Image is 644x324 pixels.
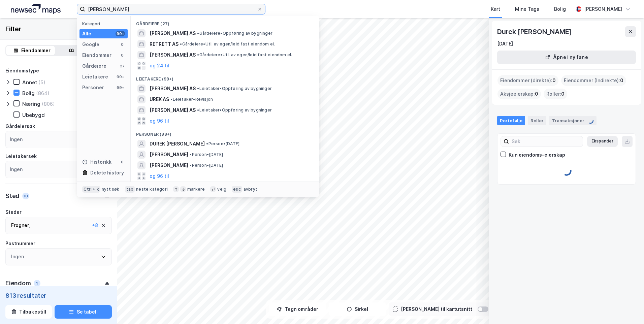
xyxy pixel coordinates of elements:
[206,141,239,147] span: Person • [DATE]
[561,75,626,86] div: Eiendommer (Indirekte) :
[21,46,51,55] div: Eiendommer
[55,305,112,319] button: Se tabell
[150,51,196,59] span: [PERSON_NAME] AS
[544,89,567,99] div: Roller :
[36,90,50,96] div: (864)
[329,302,386,316] button: Sirkel
[206,141,208,146] span: •
[197,52,199,57] span: •
[22,101,40,107] div: Næring
[34,280,40,287] div: 1
[150,140,205,148] span: DUREK [PERSON_NAME]
[549,116,597,125] div: Transaksjoner
[515,5,539,13] div: Mine Tags
[5,279,31,287] div: Eiendom
[497,40,513,48] div: [DATE]
[120,159,125,165] div: 0
[197,52,292,58] span: Gårdeiere • Utl. av egen/leid fast eiendom el.
[82,158,111,166] div: Historikk
[5,292,112,300] div: 813 resultater
[125,186,135,193] div: tab
[190,152,192,157] span: •
[82,51,111,59] div: Eiendommer
[92,221,98,229] div: + 8
[509,136,583,147] input: Søk
[610,292,644,324] div: Kontrollprogram for chat
[11,221,30,229] div: Frogner ,
[116,74,125,79] div: 99+
[90,169,124,177] div: Delete history
[150,151,188,159] span: [PERSON_NAME]
[120,63,125,69] div: 27
[150,117,169,125] button: og 96 til
[197,31,199,36] span: •
[5,239,35,248] div: Postnummer
[22,193,29,199] div: 10
[10,135,23,143] div: Ingen
[82,40,99,48] div: Google
[150,62,169,70] button: og 24 til
[82,62,106,70] div: Gårdeiere
[187,187,205,192] div: markere
[42,101,55,107] div: (806)
[82,73,108,81] div: Leietakere
[5,208,22,216] div: Steder
[180,41,275,47] span: Gårdeiere • Utl. av egen/leid fast eiendom el.
[170,97,213,102] span: Leietaker • Revisjon
[190,163,223,168] span: Person • [DATE]
[131,71,319,83] div: Leietakere (99+)
[116,85,125,90] div: 99+
[150,40,179,48] span: RETRETT AS
[82,186,100,193] div: Ctrl + k
[102,187,120,192] div: nytt søk
[120,42,125,47] div: 0
[22,79,37,86] div: Annet
[116,31,125,36] div: 99+
[10,165,23,173] div: Ingen
[197,86,199,91] span: •
[5,122,35,130] div: Gårdeiersøk
[190,152,223,157] span: Person • [DATE]
[497,51,636,64] button: Åpne i ny fane
[11,4,61,14] img: logo.a4113a55bc3d86da70a041830d287a7e.svg
[497,26,573,37] div: Durek [PERSON_NAME]
[5,152,37,160] div: Leietakersøk
[554,5,566,13] div: Bolig
[497,75,558,86] div: Eiendommer (direkte) :
[232,186,242,193] div: esc
[561,165,572,176] img: spinner.a6d8c91a73a9ac5275cf975e30b51cfb.svg
[217,187,226,192] div: velg
[587,136,618,147] button: Ekspander
[136,187,168,192] div: neste kategori
[401,305,472,313] div: [PERSON_NAME] til kartutsnitt
[190,163,192,168] span: •
[197,107,199,112] span: •
[150,95,169,103] span: UREK AS
[587,117,594,124] img: spinner.a6d8c91a73a9ac5275cf975e30b51cfb.svg
[22,112,45,118] div: Ubebygd
[528,116,546,125] div: Roller
[552,76,556,85] span: 0
[82,84,104,92] div: Personer
[5,192,20,200] div: Sted
[180,41,182,46] span: •
[150,161,188,169] span: [PERSON_NAME]
[497,89,541,99] div: Aksjeeierskap :
[150,172,169,180] button: og 96 til
[150,29,196,37] span: [PERSON_NAME] AS
[535,90,538,98] span: 0
[85,4,257,14] input: Søk på adresse, matrikkel, gårdeiere, leietakere eller personer
[197,107,272,113] span: Leietaker • Oppføring av bygninger
[150,106,196,114] span: [PERSON_NAME] AS
[610,292,644,324] iframe: Chat Widget
[584,5,622,13] div: [PERSON_NAME]
[491,5,500,13] div: Kart
[244,187,257,192] div: avbryt
[82,21,128,26] div: Kategori
[5,305,52,319] button: Tilbakestill
[269,302,326,316] button: Tegn områder
[197,31,272,36] span: Gårdeiere • Oppføring av bygninger
[131,16,319,28] div: Gårdeiere (27)
[170,97,172,102] span: •
[5,24,22,34] div: Filter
